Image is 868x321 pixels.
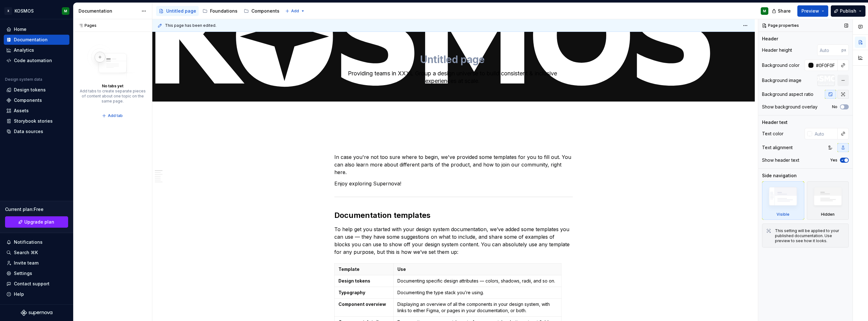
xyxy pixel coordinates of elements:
[4,116,69,126] a: Storybook stories
[334,153,573,176] p: In case you're not too sure where to begin, we've provided some templates for you to fill out. Yo...
[76,23,97,28] div: Pages
[14,47,34,53] div: Analytics
[4,55,69,66] a: Code automation
[397,266,557,272] p: Use
[4,289,69,299] button: Help
[156,5,282,17] div: Page tree
[830,158,837,163] label: Yes
[200,6,240,16] a: Foundations
[762,144,793,151] div: Text alignment
[334,225,573,256] p: To help get you started with your design system documentation, we’ve added some templates you can...
[64,9,67,14] div: M
[4,279,69,289] button: Contact support
[5,216,68,228] a: Upgrade plan
[4,24,69,34] a: Home
[840,8,856,14] span: Publish
[14,97,42,103] div: Components
[14,87,46,93] div: Design tokens
[832,104,837,109] label: No
[14,239,43,245] div: Notifications
[14,260,38,266] div: Invite team
[5,77,42,82] div: Design system data
[821,212,835,217] div: Hidden
[762,181,804,220] div: Visible
[4,95,69,105] a: Components
[762,36,778,42] div: Header
[14,37,48,43] div: Documentation
[241,6,282,16] a: Components
[333,68,572,86] textarea: Providing teams in XXXL Group a design universe to build consistent & inclusive experiences at sc...
[14,118,53,124] div: Storybook stories
[108,113,123,118] span: Add tab
[762,91,813,97] div: Background aspect ratio
[1,4,72,18] button: XKOSMOSM
[14,108,29,114] div: Assets
[283,7,307,15] button: Add
[4,35,69,45] a: Documentation
[4,85,69,95] a: Design tokens
[763,9,766,14] div: M
[831,5,865,17] button: Publish
[762,104,818,110] div: Show background overlay
[14,26,26,32] div: Home
[397,301,557,314] p: Displaying an overview of all the components in your design system, with links to either Figma, o...
[165,23,216,28] span: This page has been edited.
[15,8,34,14] div: KOSMOS
[4,126,69,137] a: Data sources
[842,48,846,53] p: px
[777,212,789,217] div: Visible
[813,60,838,71] input: Auto
[251,8,279,14] div: Components
[210,8,238,14] div: Foundations
[4,106,69,116] a: Assets
[166,8,196,14] div: Untitled page
[338,290,365,295] strong: Typography
[14,281,50,287] div: Contact support
[762,47,792,53] div: Header height
[797,5,828,17] button: Preview
[762,119,788,125] div: Header text
[397,278,557,284] p: Documenting specific design attributes — colors, shadows, radii, and so on.
[338,301,386,307] strong: Component overview
[4,237,69,247] button: Notifications
[775,228,845,243] div: This setting will be applied to your published documentation. Use preview to see how it looks.
[21,310,52,316] svg: Supernova Logo
[291,9,299,14] span: Add
[4,258,69,268] a: Invite team
[4,45,69,55] a: Analytics
[79,89,146,104] div: Add tabs to create separate pieces of content about one topic on the same page.
[14,270,32,277] div: Settings
[102,84,123,89] div: No tabs yet
[14,249,38,256] div: Search ⌘K
[334,180,573,187] p: Enjoy exploring Supernova!
[4,7,12,15] div: X
[762,157,799,163] div: Show header text
[5,206,68,213] div: Current plan : Free
[156,6,199,16] a: Untitled page
[817,44,842,56] input: Auto
[769,5,795,17] button: Share
[338,278,370,283] strong: Design tokens
[778,8,791,14] span: Share
[812,128,838,139] input: Auto
[762,172,797,179] div: Side navigation
[14,128,43,135] div: Data sources
[762,77,801,84] div: Background image
[14,57,52,64] div: Code automation
[100,111,126,120] button: Add tab
[79,8,138,14] div: Documentation
[4,248,69,258] button: Search ⌘K
[807,181,849,220] div: Hidden
[801,8,819,14] span: Preview
[338,266,390,272] p: Template
[762,62,800,68] div: Background color
[334,210,573,220] h2: Documentation templates
[24,219,54,225] span: Upgrade plan
[762,131,783,137] div: Text color
[14,291,24,297] div: Help
[397,289,557,296] p: Documenting the type stack you’re using.
[4,268,69,278] a: Settings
